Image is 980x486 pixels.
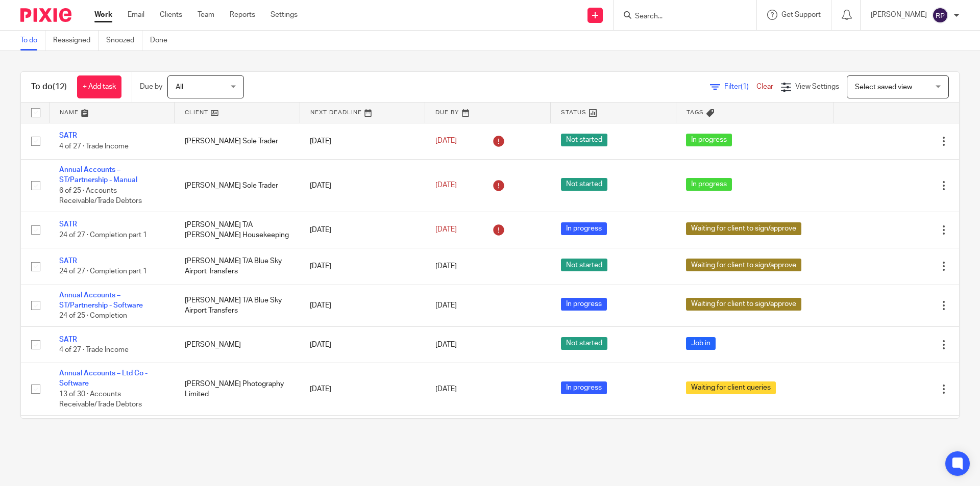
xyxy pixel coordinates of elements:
[59,292,143,309] a: Annual Accounts – ST/Partnership - Software
[686,134,732,146] span: In progress
[198,10,214,20] a: Team
[59,268,147,275] span: 24 of 27 · Completion part 1
[686,178,732,191] span: In progress
[300,248,425,285] td: [DATE]
[686,337,716,350] span: Job in
[106,31,142,50] a: Snoozed
[435,341,457,348] span: [DATE]
[59,143,129,150] span: 4 of 27 · Trade Income
[300,159,425,212] td: [DATE]
[435,226,457,234] span: [DATE]
[435,182,457,189] span: [DATE]
[686,259,801,271] span: Waiting for client to sign/approve
[561,381,607,394] span: In progress
[561,178,607,191] span: Not started
[59,166,137,184] a: Annual Accounts – ST/Partnership - Manual
[59,232,147,239] span: 24 of 27 · Completion part 1
[300,285,425,326] td: [DATE]
[20,31,45,50] a: To do
[175,285,300,326] td: [PERSON_NAME] T/A Blue Sky Airport Transfers
[561,134,607,146] span: Not started
[634,12,726,21] input: Search
[561,337,607,350] span: Not started
[781,11,821,18] span: Get Support
[686,381,776,394] span: Waiting for client queries
[561,259,607,271] span: Not started
[855,84,912,91] span: Select saved view
[300,326,425,363] td: [DATE]
[435,302,457,309] span: [DATE]
[300,212,425,248] td: [DATE]
[175,123,300,159] td: [PERSON_NAME] Sole Trader
[160,10,182,20] a: Clients
[871,10,927,20] p: [PERSON_NAME]
[300,123,425,159] td: [DATE]
[300,363,425,416] td: [DATE]
[175,415,300,457] td: Kent Event Catering Ltd
[53,83,67,91] span: (12)
[59,336,77,343] a: SATR
[230,10,255,20] a: Reports
[59,312,127,319] span: 24 of 25 · Completion
[59,132,77,139] a: SATR
[175,212,300,248] td: [PERSON_NAME] T/A [PERSON_NAME] Housekeeping
[175,326,300,363] td: [PERSON_NAME]
[59,221,77,228] a: SATR
[756,83,773,90] a: Clear
[795,83,839,90] span: View Settings
[59,346,129,353] span: 4 of 27 · Trade Income
[53,31,99,50] a: Reassigned
[77,75,121,98] a: + Add task
[300,415,425,457] td: [DATE]
[59,370,148,387] a: Annual Accounts – Ltd Co - Software
[175,248,300,285] td: [PERSON_NAME] T/A Blue Sky Airport Transfers
[687,110,704,115] span: Tags
[686,298,801,311] span: Waiting for client to sign/approve
[59,391,142,408] span: 13 of 30 · Accounts Receivable/Trade Debtors
[686,222,801,235] span: Waiting for client to sign/approve
[31,82,67,92] h1: To do
[128,10,144,20] a: Email
[932,7,948,23] img: svg%3E
[59,187,142,205] span: 6 of 25 · Accounts Receivable/Trade Debtors
[435,263,457,270] span: [DATE]
[435,138,457,145] span: [DATE]
[741,83,749,90] span: (1)
[561,222,607,235] span: In progress
[175,363,300,416] td: [PERSON_NAME] Photography Limited
[561,298,607,311] span: In progress
[176,84,183,91] span: All
[150,31,175,50] a: Done
[94,10,112,20] a: Work
[20,8,71,22] img: Pixie
[59,258,77,265] a: SATR
[175,159,300,212] td: [PERSON_NAME] Sole Trader
[724,83,756,90] span: Filter
[140,82,162,92] p: Due by
[435,386,457,393] span: [DATE]
[271,10,298,20] a: Settings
